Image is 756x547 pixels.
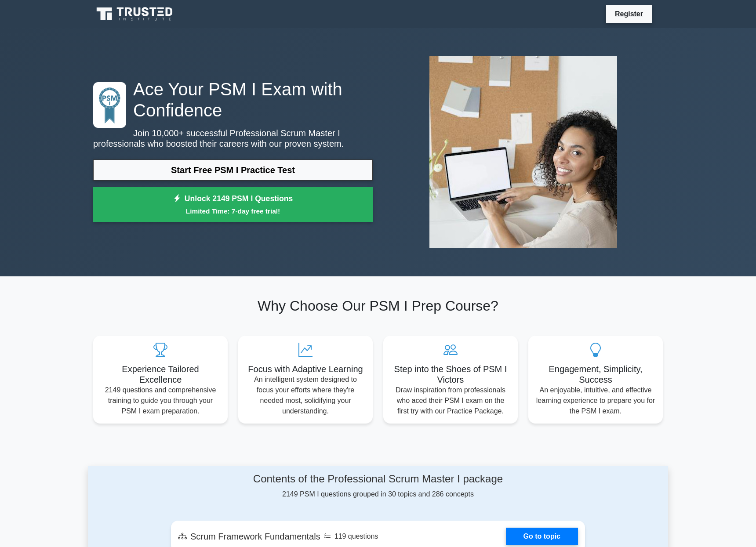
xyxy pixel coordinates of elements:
[93,187,373,222] a: Unlock 2149 PSM I QuestionsLimited Time: 7-day free trial!
[93,297,663,314] h2: Why Choose Our PSM I Prep Course?
[93,159,373,181] a: Start Free PSM I Practice Test
[506,528,578,545] a: Go to topic
[535,385,656,417] p: An enjoyable, intuitive, and effective learning experience to prepare you for the PSM I exam.
[171,473,585,485] h4: Contents of the Professional Scrum Master I package
[93,79,373,121] h1: Ace Your PSM I Exam with Confidence
[171,473,585,500] div: 2149 PSM I questions grouped in 30 topics and 286 concepts
[100,385,221,417] p: 2149 questions and comprehensive training to guide you through your PSM I exam preparation.
[93,128,373,149] p: Join 10,000+ successful Professional Scrum Master I professionals who boosted their careers with ...
[100,364,221,385] h5: Experience Tailored Excellence
[610,8,648,19] a: Register
[390,385,511,417] p: Draw inspiration from professionals who aced their PSM I exam on the first try with our Practice ...
[535,364,656,385] h5: Engagement, Simplicity, Success
[104,206,362,216] small: Limited Time: 7-day free trial!
[245,374,366,417] p: An intelligent system designed to focus your efforts where they're needed most, solidifying your ...
[245,364,366,374] h5: Focus with Adaptive Learning
[390,364,511,385] h5: Step into the Shoes of PSM I Victors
